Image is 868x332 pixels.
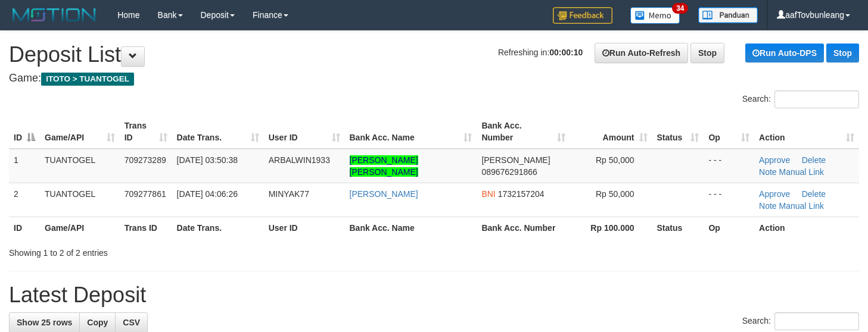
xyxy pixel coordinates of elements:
[690,43,724,63] a: Stop
[9,43,859,67] h1: Deposit List
[704,115,754,149] th: Op: activate to sort column ascending
[481,155,550,165] span: [PERSON_NAME]
[41,73,134,86] span: ITOTO > TUANTOGEL
[704,217,754,239] th: Op
[17,318,72,327] span: Show 25 rows
[345,217,477,239] th: Bank Acc. Name
[652,217,704,239] th: Status
[172,115,264,149] th: Date Trans.: activate to sort column ascending
[774,90,859,108] input: Search:
[742,90,859,108] label: Search:
[40,149,120,183] td: TUANTOGEL
[595,43,688,63] a: Run Auto-Refresh
[9,283,859,307] h1: Latest Deposit
[9,183,40,217] td: 2
[553,7,612,24] img: Feedback.jpg
[704,183,754,217] td: - - -
[9,73,859,84] h4: Game:
[826,43,859,62] a: Stop
[345,115,477,149] th: Bank Acc. Name: activate to sort column ascending
[498,48,583,57] span: Refreshing in:
[759,189,790,199] a: Approve
[177,189,238,199] span: [DATE] 04:06:26
[40,115,120,149] th: Game/API: activate to sort column ascending
[742,312,859,330] label: Search:
[40,217,120,239] th: Game/API
[481,189,495,199] span: BNI
[172,217,264,239] th: Date Trans.
[802,155,826,165] a: Delete
[269,155,330,165] span: ARBALWIN1933
[698,7,758,23] img: panduan.png
[779,201,825,211] a: Manual Link
[125,155,166,165] span: 709273289
[120,115,172,149] th: Trans ID: activate to sort column ascending
[9,115,40,149] th: ID: activate to sort column descending
[9,242,353,259] div: Showing 1 to 2 of 2 entries
[9,6,99,24] img: MOTION_logo.png
[481,167,537,177] span: Copy 089676291866 to clipboard
[177,155,238,165] span: [DATE] 03:50:38
[498,189,545,199] span: Copy 1732157204 to clipboard
[350,189,418,199] a: [PERSON_NAME]
[774,312,859,330] input: Search:
[549,48,583,57] strong: 00:00:10
[477,115,570,149] th: Bank Acc. Number: activate to sort column ascending
[9,217,40,239] th: ID
[672,3,688,14] span: 34
[87,318,108,327] span: Copy
[350,155,418,177] a: [PERSON_NAME] [PERSON_NAME]
[759,201,777,211] a: Note
[40,183,120,217] td: TUANTOGEL
[120,217,172,239] th: Trans ID
[596,155,634,165] span: Rp 50,000
[264,115,345,149] th: User ID: activate to sort column ascending
[570,217,652,239] th: Rp 100.000
[269,189,309,199] span: MINYAK77
[123,318,140,327] span: CSV
[704,149,754,183] td: - - -
[779,167,825,177] a: Manual Link
[754,217,859,239] th: Action
[125,189,166,199] span: 709277861
[596,189,634,199] span: Rp 50,000
[652,115,704,149] th: Status: activate to sort column ascending
[630,7,680,24] img: Button%20Memo.svg
[570,115,652,149] th: Amount: activate to sort column ascending
[477,217,570,239] th: Bank Acc. Number
[759,167,777,177] a: Note
[759,155,790,165] a: Approve
[264,217,345,239] th: User ID
[802,189,826,199] a: Delete
[745,43,824,62] a: Run Auto-DPS
[9,149,40,183] td: 1
[754,115,859,149] th: Action: activate to sort column ascending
